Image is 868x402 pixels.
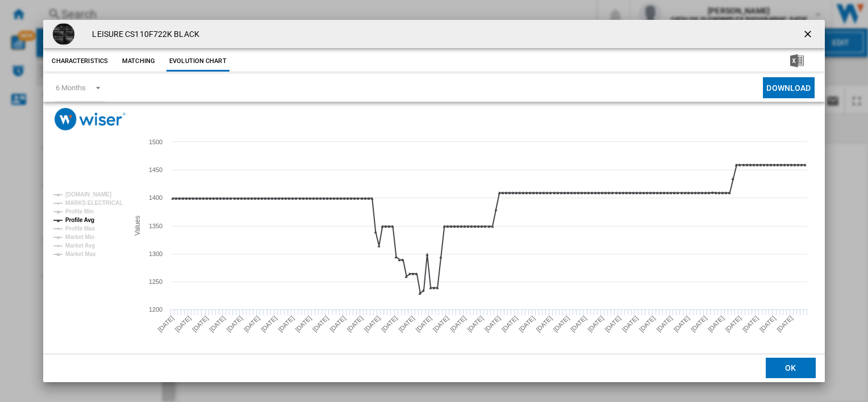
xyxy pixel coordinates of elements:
[65,225,95,232] tspan: Profile Max
[673,314,691,333] tspan: [DATE]
[329,314,348,333] tspan: [DATE]
[260,314,279,333] tspan: [DATE]
[311,314,330,333] tspan: [DATE]
[149,278,162,285] tspan: 1250
[65,234,94,240] tspan: Market Min
[191,314,210,333] tspan: [DATE]
[174,314,193,333] tspan: [DATE]
[363,314,382,333] tspan: [DATE]
[766,358,816,378] button: OK
[724,314,743,333] tspan: [DATE]
[208,314,227,333] tspan: [DATE]
[226,314,244,333] tspan: [DATE]
[86,29,199,40] h4: LEISURE CS110F722K BLACK
[638,314,657,333] tspan: [DATE]
[656,314,674,333] tspan: [DATE]
[518,314,537,333] tspan: [DATE]
[741,314,760,333] tspan: [DATE]
[763,77,814,98] button: Download
[776,314,795,333] tspan: [DATE]
[65,251,96,257] tspan: Market Max
[56,83,85,92] div: 6 Months
[432,314,450,333] tspan: [DATE]
[604,314,623,333] tspan: [DATE]
[466,314,485,333] tspan: [DATE]
[758,314,777,333] tspan: [DATE]
[535,314,554,333] tspan: [DATE]
[294,314,313,333] tspan: [DATE]
[802,28,816,42] ng-md-icon: getI18NText('BUTTONS.CLOSE_DIALOG')
[114,51,164,72] button: Matching
[65,208,94,215] tspan: Profile Min
[65,191,111,198] tspan: [DOMAIN_NAME]
[149,166,162,173] tspan: 1450
[587,314,606,333] tspan: [DATE]
[149,194,162,201] tspan: 1400
[149,139,162,145] tspan: 1500
[483,314,502,333] tspan: [DATE]
[772,51,822,72] button: Download in Excel
[149,250,162,257] tspan: 1300
[569,314,588,333] tspan: [DATE]
[243,314,261,333] tspan: [DATE]
[552,314,571,333] tspan: [DATE]
[149,306,162,313] tspan: 1200
[449,314,468,333] tspan: [DATE]
[157,314,176,333] tspan: [DATE]
[43,20,824,382] md-dialog: Product popup
[380,314,399,333] tspan: [DATE]
[65,217,94,223] tspan: Profile Avg
[277,314,296,333] tspan: [DATE]
[166,51,229,72] button: Evolution chart
[149,223,162,229] tspan: 1350
[798,23,820,45] button: getI18NText('BUTTONS.CLOSE_DIALOG')
[707,314,726,333] tspan: [DATE]
[398,314,416,333] tspan: [DATE]
[621,314,640,333] tspan: [DATE]
[65,242,95,249] tspan: Market Avg
[415,314,433,333] tspan: [DATE]
[133,215,141,235] tspan: Values
[346,314,365,333] tspan: [DATE]
[690,314,708,333] tspan: [DATE]
[55,108,126,130] img: logo_wiser_300x94.png
[52,23,75,45] img: CS110F722K_BK_leisure_rangecooker_01.png
[65,200,123,206] tspan: MARKS ELECTRICAL
[500,314,519,333] tspan: [DATE]
[790,54,804,68] img: excel-24x24.png
[49,51,111,72] button: Characteristics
